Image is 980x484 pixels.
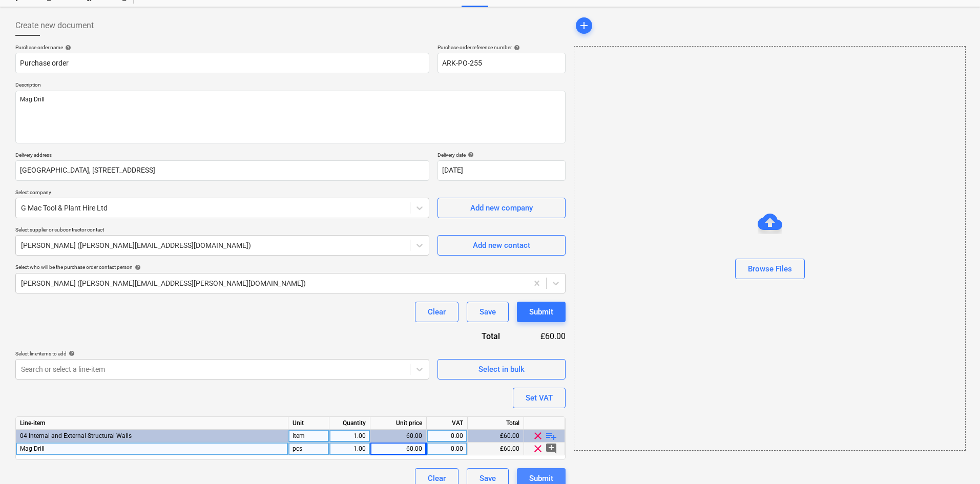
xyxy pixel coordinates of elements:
[437,235,566,256] button: Add new contact
[437,198,566,218] button: Add new company
[735,259,805,279] button: Browse Files
[15,189,429,198] p: Select company
[517,302,566,322] button: Submit
[545,443,557,455] span: add_comment
[427,417,468,430] div: VAT
[574,46,966,451] div: Browse Files
[15,44,429,51] div: Purchase order name
[468,430,524,443] div: £60.00
[374,430,422,443] div: 60.00
[467,302,509,322] button: Save
[532,430,544,442] span: clear
[374,443,422,455] div: 60.00
[545,430,557,442] span: playlist_add
[473,239,530,252] div: Add new contact
[470,201,533,215] div: Add new company
[468,417,524,430] div: Total
[16,417,288,430] div: Line-item
[432,330,516,342] div: Total
[15,226,429,235] p: Select supplier or subcontractor contact
[437,152,566,158] div: Delivery date
[15,81,566,90] p: Description
[428,305,446,319] div: Clear
[748,262,792,276] div: Browse Files
[333,443,366,455] div: 1.00
[15,350,429,357] div: Select line-items to add
[431,443,463,455] div: 0.00
[333,430,366,443] div: 1.00
[929,435,980,484] iframe: Chat Widget
[468,443,524,455] div: £60.00
[437,44,566,51] div: Purchase order reference number
[288,443,329,455] div: pcs
[437,53,566,73] input: Reference number
[526,391,553,405] div: Set VAT
[529,305,553,319] div: Submit
[370,417,427,430] div: Unit price
[15,152,429,160] p: Delivery address
[431,430,463,443] div: 0.00
[15,91,566,143] textarea: Mag Drill
[15,264,566,270] div: Select who will be the purchase order contact person
[478,363,525,376] div: Select in bulk
[288,430,329,443] div: item
[20,432,132,439] span: 04 Internal and External Structural Walls
[67,350,75,356] span: help
[513,388,566,408] button: Set VAT
[288,417,329,430] div: Unit
[15,53,429,73] input: Document name
[63,45,71,51] span: help
[329,417,370,430] div: Quantity
[15,160,429,181] input: Delivery address
[415,302,458,322] button: Clear
[437,160,566,181] input: Delivery date not specified
[578,19,590,32] span: add
[512,45,520,51] span: help
[466,152,474,158] span: help
[133,264,141,270] span: help
[532,443,544,455] span: clear
[20,445,45,452] span: Mag Drill
[516,330,566,342] div: £60.00
[15,19,94,32] span: Create new document
[437,359,566,380] button: Select in bulk
[479,305,496,319] div: Save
